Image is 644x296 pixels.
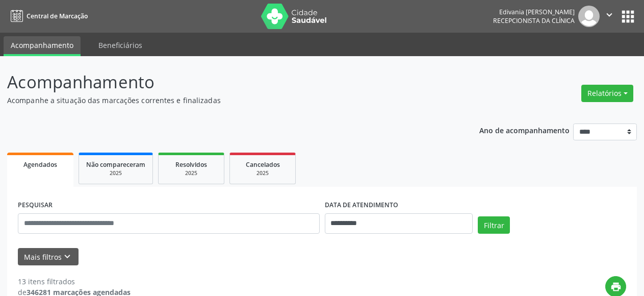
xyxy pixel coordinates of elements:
[175,160,207,169] span: Resolvidos
[7,69,448,95] p: Acompanhamento
[493,8,575,16] div: Edivania [PERSON_NAME]
[619,8,637,26] button: apps
[600,6,619,27] button: 
[18,276,131,287] div: 13 itens filtrados
[246,160,280,169] span: Cancelados
[604,9,615,20] i: 
[610,281,622,292] i: print
[479,124,570,136] p: Ano de acompanhamento
[578,6,600,27] img: img
[62,251,73,262] i: keyboard_arrow_down
[86,169,145,177] div: 2025
[86,160,145,169] span: Não compareceram
[91,36,149,54] a: Beneficiários
[18,198,53,213] label: PESQUISAR
[4,36,81,56] a: Acompanhamento
[27,12,88,20] span: Central de Marcação
[18,248,79,266] button: Mais filtroskeyboard_arrow_down
[7,95,448,106] p: Acompanhe a situação das marcações correntes e finalizadas
[325,198,398,213] label: DATA DE ATENDIMENTO
[478,216,510,234] button: Filtrar
[23,160,57,169] span: Agendados
[493,16,575,25] span: Recepcionista da clínica
[7,8,88,24] a: Central de Marcação
[237,169,288,177] div: 2025
[166,169,217,177] div: 2025
[581,85,633,102] button: Relatórios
